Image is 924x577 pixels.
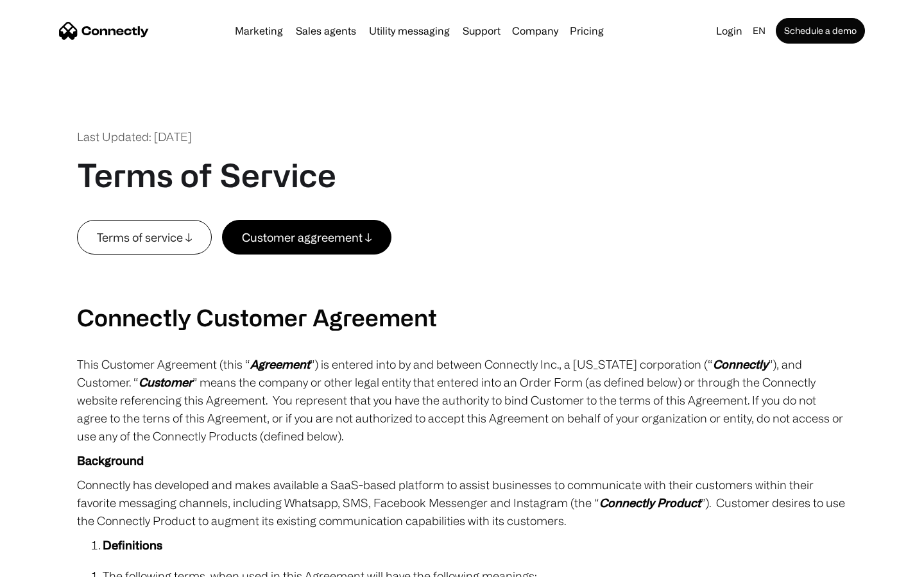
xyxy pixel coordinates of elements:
[458,26,506,36] a: Support
[77,454,144,467] strong: Background
[26,555,77,573] ul: Language list
[77,156,336,194] h1: Terms of Service
[565,26,609,36] a: Pricing
[512,22,558,40] div: Company
[230,26,288,36] a: Marketing
[77,476,847,530] p: Connectly has developed and makes available a SaaS-based platform to assist businesses to communi...
[139,376,193,389] em: Customer
[250,358,310,371] em: Agreement
[103,539,162,551] strong: Definitions
[291,26,361,36] a: Sales agents
[77,279,847,297] p: ‍
[753,22,766,40] div: en
[77,355,847,445] p: This Customer Agreement (this “ ”) is entered into by and between Connectly Inc., a [US_STATE] co...
[711,22,748,40] a: Login
[77,303,847,331] h2: Connectly Customer Agreement
[97,228,192,246] div: Terms of service ↓
[776,18,865,44] a: Schedule a demo
[364,26,455,36] a: Utility messaging
[713,358,768,371] em: Connectly
[77,255,847,272] p: ‍
[13,553,77,573] aside: Language selected: English
[242,228,372,246] div: Customer aggreement ↓
[77,128,192,146] div: Last Updated: [DATE]
[599,496,701,509] em: Connectly Product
